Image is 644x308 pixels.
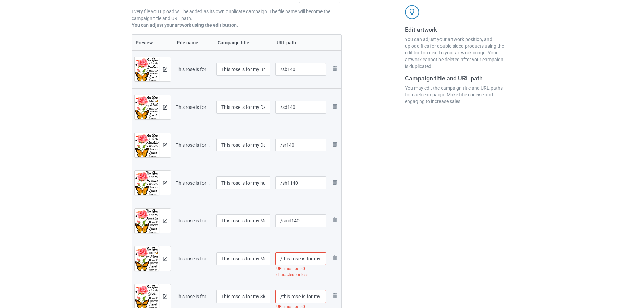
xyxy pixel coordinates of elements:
[132,35,173,50] th: Preview
[135,209,159,238] img: original.png
[176,293,212,300] div: This rose is for my Sister in Heaven. Forever loved, forever missed.png
[163,67,167,72] img: svg+xml;base64,PD94bWwgdmVyc2lvbj0iMS4wIiBlbmNvZGluZz0iVVRGLTgiPz4KPHN2ZyB3aWR0aD0iMTRweCIgaGVpZ2...
[214,35,273,50] th: Campaign title
[405,26,507,33] h3: Edit artwork
[163,181,167,185] img: svg+xml;base64,PD94bWwgdmVyc2lvbj0iMS4wIiBlbmNvZGluZz0iVVRGLTgiPz4KPHN2ZyB3aWR0aD0iMTRweCIgaGVpZ2...
[331,140,339,148] img: svg+xml;base64,PD94bWwgdmVyc2lvbj0iMS4wIiBlbmNvZGluZz0iVVRGLTgiPz4KPHN2ZyB3aWR0aD0iMjhweCIgaGVpZ2...
[132,22,238,28] b: You can adjust your artwork using the edit button.
[405,85,507,105] div: You may edit the campaign title and URL paths for each campaign. Make title concise and engaging ...
[176,255,212,262] div: This rose is for my Mom in Heaven. Forever loved, forever missed.png
[163,219,167,223] img: svg+xml;base64,PD94bWwgdmVyc2lvbj0iMS4wIiBlbmNvZGluZz0iVVRGLTgiPz4KPHN2ZyB3aWR0aD0iMTRweCIgaGVpZ2...
[135,171,159,200] img: original.png
[405,74,507,82] h3: Campaign title and URL path
[135,133,159,162] img: original.png
[273,35,329,50] th: URL path
[135,57,159,86] img: original.png
[176,104,212,111] div: This rose is for my Dad in Heaven. Forever loved, forever missed.png
[132,8,342,22] p: Every file you upload will be added as its own duplicate campaign. The file name will become the ...
[331,65,339,73] img: svg+xml;base64,PD94bWwgdmVyc2lvbj0iMS4wIiBlbmNvZGluZz0iVVRGLTgiPz4KPHN2ZyB3aWR0aD0iMjhweCIgaGVpZ2...
[331,292,339,300] img: svg+xml;base64,PD94bWwgdmVyc2lvbj0iMS4wIiBlbmNvZGluZz0iVVRGLTgiPz4KPHN2ZyB3aWR0aD0iMjhweCIgaGVpZ2...
[163,294,167,299] img: svg+xml;base64,PD94bWwgdmVyc2lvbj0iMS4wIiBlbmNvZGluZz0iVVRGLTgiPz4KPHN2ZyB3aWR0aD0iMTRweCIgaGVpZ2...
[163,257,167,261] img: svg+xml;base64,PD94bWwgdmVyc2lvbj0iMS4wIiBlbmNvZGluZz0iVVRGLTgiPz4KPHN2ZyB3aWR0aD0iMTRweCIgaGVpZ2...
[135,246,159,276] img: original.png
[163,105,167,110] img: svg+xml;base64,PD94bWwgdmVyc2lvbj0iMS4wIiBlbmNvZGluZz0iVVRGLTgiPz4KPHN2ZyB3aWR0aD0iMTRweCIgaGVpZ2...
[275,265,326,279] div: URL must be 50 characters or less
[405,5,419,19] img: svg+xml;base64,PD94bWwgdmVyc2lvbj0iMS4wIiBlbmNvZGluZz0iVVRGLTgiPz4KPHN2ZyB3aWR0aD0iNDJweCIgaGVpZ2...
[176,142,212,148] div: This rose is for my Daughter in Heaven. Forever loved, forever missed.png
[176,217,212,224] div: This rose is for my Mom Dad in Heaven. Forever loved, forever missed.png
[163,143,167,147] img: svg+xml;base64,PD94bWwgdmVyc2lvbj0iMS4wIiBlbmNvZGluZz0iVVRGLTgiPz4KPHN2ZyB3aWR0aD0iMTRweCIgaGVpZ2...
[135,95,159,124] img: original.png
[331,216,339,224] img: svg+xml;base64,PD94bWwgdmVyc2lvbj0iMS4wIiBlbmNvZGluZz0iVVRGLTgiPz4KPHN2ZyB3aWR0aD0iMjhweCIgaGVpZ2...
[331,254,339,262] img: svg+xml;base64,PD94bWwgdmVyc2lvbj0iMS4wIiBlbmNvZGluZz0iVVRGLTgiPz4KPHN2ZyB3aWR0aD0iMjhweCIgaGVpZ2...
[176,180,212,186] div: This rose is for my husband in Heaven. Forever loved, forever missed.png
[405,36,507,70] div: You can adjust your artwork position, and upload files for double-sided products using the edit b...
[173,35,214,50] th: File name
[176,66,212,73] div: This rose is for my Brother in Heaven. Forever loved, forever missed.png
[331,178,339,186] img: svg+xml;base64,PD94bWwgdmVyc2lvbj0iMS4wIiBlbmNvZGluZz0iVVRGLTgiPz4KPHN2ZyB3aWR0aD0iMjhweCIgaGVpZ2...
[331,102,339,111] img: svg+xml;base64,PD94bWwgdmVyc2lvbj0iMS4wIiBlbmNvZGluZz0iVVRGLTgiPz4KPHN2ZyB3aWR0aD0iMjhweCIgaGVpZ2...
